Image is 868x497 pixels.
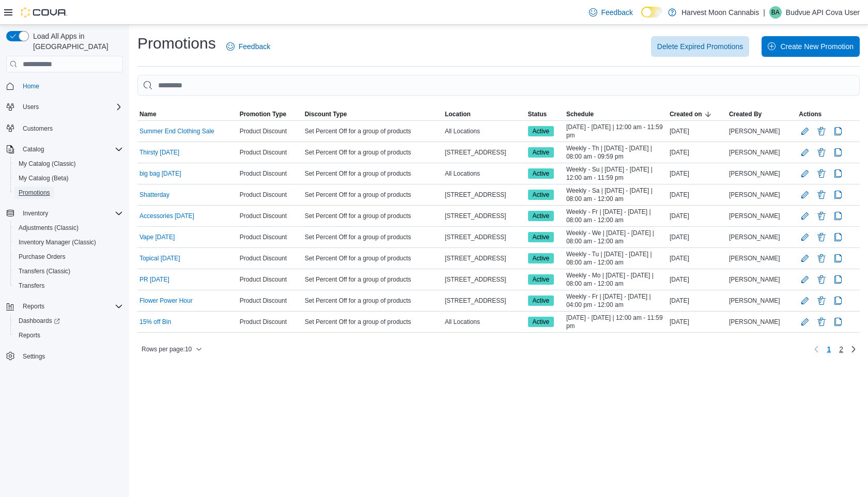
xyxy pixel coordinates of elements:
[762,36,860,57] button: Create New Promotion
[832,125,844,137] button: Clone Promotion
[19,143,123,156] span: Catalog
[564,108,668,120] button: Schedule
[668,294,727,307] div: [DATE]
[10,235,127,250] button: Inventory Manager (Classic)
[303,231,443,243] div: Set Percent Off for a group of products
[10,157,127,171] button: My Catalog (Classic)
[19,317,60,325] span: Dashboards
[835,341,847,358] a: Page 2 of 2
[823,341,847,358] ul: Pagination for table:
[14,329,123,341] span: Reports
[729,169,780,178] span: [PERSON_NAME]
[528,232,554,242] span: Active
[815,316,828,328] button: Delete Promotion
[528,317,554,327] span: Active
[139,110,157,118] span: Name
[240,110,286,118] span: Promotion Type
[14,187,123,199] span: Promotions
[240,127,287,135] span: Product Discount
[566,271,665,288] span: Weekly - Mo | [DATE] - [DATE] | 08:00 am - 12:00 am
[19,253,66,261] span: Purchase Orders
[14,172,123,184] span: My Catalog (Beta)
[832,146,844,159] button: Clone Promotion
[445,275,506,284] span: [STREET_ADDRESS]
[533,275,550,284] span: Active
[240,275,287,284] span: Product Discount
[139,212,194,220] a: Accessories [DATE]
[668,252,727,265] div: [DATE]
[528,126,554,136] span: Active
[2,349,127,364] button: Settings
[566,165,665,182] span: Weekly - Su | [DATE] - [DATE] | 12:00 am - 11:59 pm
[528,296,554,306] span: Active
[566,229,665,245] span: Weekly - We | [DATE] - [DATE] | 08:00 am - 12:00 am
[533,169,550,178] span: Active
[601,7,633,18] span: Feedback
[533,148,550,157] span: Active
[303,273,443,286] div: Set Percent Off for a group of products
[240,212,287,220] span: Product Discount
[657,41,743,52] span: Delete Expired Promotions
[832,189,844,201] button: Clone Promotion
[23,209,48,218] span: Inventory
[14,251,70,263] a: Purchase Orders
[445,127,480,135] span: All Locations
[832,231,844,243] button: Clone Promotion
[528,110,547,118] span: Status
[14,236,123,248] span: Inventory Manager (Classic)
[832,294,844,307] button: Clone Promotion
[823,341,835,358] button: Page 1 of 2
[2,206,127,221] button: Inventory
[668,125,727,137] div: [DATE]
[533,190,550,199] span: Active
[566,314,665,330] span: [DATE] - [DATE] | 12:00 am - 11:59 pm
[139,127,214,135] a: Summer End Clothing Sale
[832,252,844,265] button: Clone Promotion
[240,318,287,326] span: Product Discount
[799,167,811,180] button: Edit Promotion
[839,344,843,354] span: 2
[19,101,123,113] span: Users
[668,146,727,159] div: [DATE]
[799,294,811,307] button: Edit Promotion
[19,350,49,363] a: Settings
[238,108,303,120] button: Promotion Type
[533,296,550,305] span: Active
[19,101,43,113] button: Users
[832,167,844,180] button: Clone Promotion
[303,125,443,137] div: Set Percent Off for a group of products
[780,41,854,52] span: Create New Promotion
[815,189,828,201] button: Delete Promotion
[139,191,169,199] a: Shatterday
[303,316,443,328] div: Set Percent Off for a group of products
[19,174,69,182] span: My Catalog (Beta)
[142,345,192,353] span: Rows per page : 10
[19,282,44,290] span: Transfers
[528,253,554,263] span: Active
[815,125,828,137] button: Delete Promotion
[10,221,127,235] button: Adjustments (Classic)
[668,189,727,201] div: [DATE]
[815,210,828,222] button: Delete Promotion
[29,31,123,52] span: Load All Apps in [GEOGRAPHIC_DATA]
[445,297,506,305] span: [STREET_ADDRESS]
[137,75,860,96] input: This is a search bar. As you type, the results lower in the page will automatically filter.
[526,108,564,120] button: Status
[139,233,175,241] a: Vape [DATE]
[799,210,811,222] button: Edit Promotion
[445,254,506,262] span: [STREET_ADDRESS]
[799,316,811,328] button: Edit Promotion
[139,275,169,284] a: PR [DATE]
[815,273,828,286] button: Delete Promotion
[729,127,780,135] span: [PERSON_NAME]
[668,167,727,180] div: [DATE]
[729,275,780,284] span: [PERSON_NAME]
[668,273,727,286] div: [DATE]
[23,145,44,153] span: Catalog
[566,123,665,139] span: [DATE] - [DATE] | 12:00 am - 11:59 pm
[240,169,287,178] span: Product Discount
[23,352,45,361] span: Settings
[14,222,83,234] a: Adjustments (Classic)
[729,233,780,241] span: [PERSON_NAME]
[14,279,49,292] a: Transfers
